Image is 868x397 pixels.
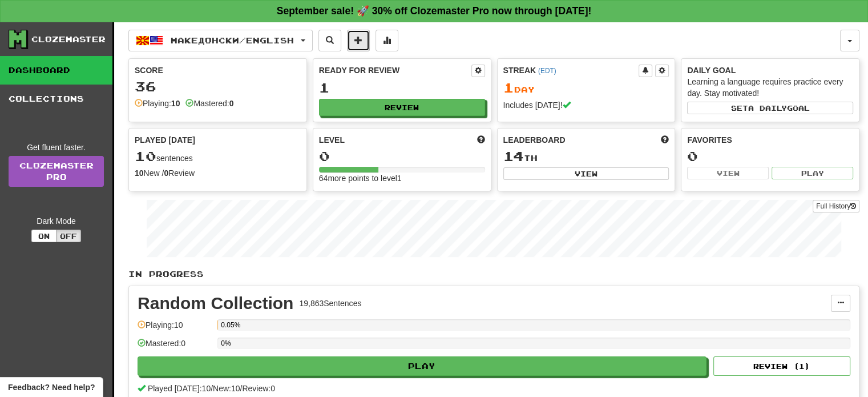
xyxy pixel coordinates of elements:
div: th [503,149,669,164]
div: 1 [319,81,485,95]
button: Play [772,167,853,179]
div: Clozemaster [31,34,106,45]
div: Includes [DATE]! [503,99,669,111]
span: a daily [748,104,787,112]
strong: 10 [171,99,180,108]
button: View [503,167,669,180]
span: Leaderboard [503,134,566,146]
div: Random Collection [138,295,293,312]
div: Playing: [135,98,180,109]
button: Search sentences [318,30,341,51]
div: 0 [319,149,485,163]
button: Seta dailygoal [687,102,853,114]
div: Learning a language requires practice every day. Stay motivated! [687,76,853,99]
div: Playing: 10 [138,319,212,338]
div: sentences [135,149,301,164]
div: Get fluent faster. [9,142,104,153]
a: ClozemasterPro [9,156,104,187]
span: 14 [503,148,524,164]
button: Full History [813,200,859,212]
button: More stats [376,30,398,51]
span: / [240,384,243,393]
div: New / Review [135,167,301,179]
button: View [687,167,769,179]
div: 36 [135,79,301,94]
span: Played [DATE] [135,134,195,146]
div: 19,863 Sentences [299,298,361,309]
div: Dark Mode [9,215,104,227]
span: Македонски / English [171,35,294,45]
button: On [31,230,56,242]
button: Add sentence to collection [347,30,370,51]
div: Day [503,81,669,95]
strong: 0 [229,99,234,108]
strong: September sale! 🚀 30% off Clozemaster Pro now through [DATE]! [277,5,592,17]
strong: 10 [135,169,144,178]
span: Played [DATE]: 10 [148,384,211,393]
span: New: 10 [213,384,240,393]
span: 10 [135,148,156,164]
button: Review [319,99,485,116]
div: 0 [687,149,853,163]
button: Play [138,356,706,376]
div: Mastered: 0 [138,338,212,356]
p: In Progress [128,268,859,280]
a: (EDT) [538,67,556,75]
div: Ready for Review [319,65,471,76]
button: Review (1) [713,356,850,376]
div: Mastered: [185,98,233,109]
span: Review: 0 [242,384,275,393]
span: This week in points, UTC [661,134,669,146]
span: Open feedback widget [8,382,95,393]
div: Score [135,65,301,76]
div: Streak [503,65,639,76]
button: Македонски/English [128,30,313,51]
button: Off [56,230,81,242]
div: Favorites [687,134,853,146]
span: 1 [503,79,514,95]
span: Score more points to level up [477,134,485,146]
span: / [211,384,213,393]
div: 64 more points to level 1 [319,173,485,184]
span: Level [319,134,345,146]
strong: 0 [164,169,168,178]
div: Daily Goal [687,65,853,76]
